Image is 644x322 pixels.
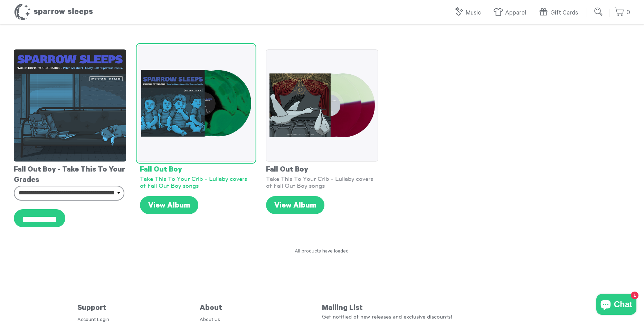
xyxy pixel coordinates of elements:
[140,196,198,214] a: View Album
[14,3,93,21] h1: Sparrow Sleeps
[614,5,630,20] a: 0
[493,6,530,20] a: Apparel
[140,175,252,189] div: Take This To Your Crib - Lullaby covers of Fall Out Boy songs
[14,49,126,162] img: FallOutBoy-TakeThisToYourGrades_Lofi_-SparrowSleeps-Cover_grande.png
[322,313,567,321] p: Get notified of new releases and exclusive discounts!
[454,6,484,20] a: Music
[266,196,324,214] a: View Album
[266,175,378,189] div: Take This To Your Crib - Lullaby covers of Fall Out Boy songs
[322,304,567,313] h5: Mailing List
[266,49,378,162] img: SS_FUTST_SSEXCLUSIVE_6d2c3e95-2d39-4810-a4f6-2e3a860c2b91_grande.png
[200,304,322,313] h5: About
[594,294,638,316] inbox-online-store-chat: Shopify online store chat
[138,45,254,162] img: SS_TTTYC_GREEN_grande.png
[140,162,252,175] div: Fall Out Boy
[14,162,126,186] div: Fall Out Boy - Take This To Your Grades
[266,162,378,175] div: Fall Out Boy
[538,6,581,20] a: Gift Cards
[77,304,200,313] h5: Support
[592,5,606,19] input: Submit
